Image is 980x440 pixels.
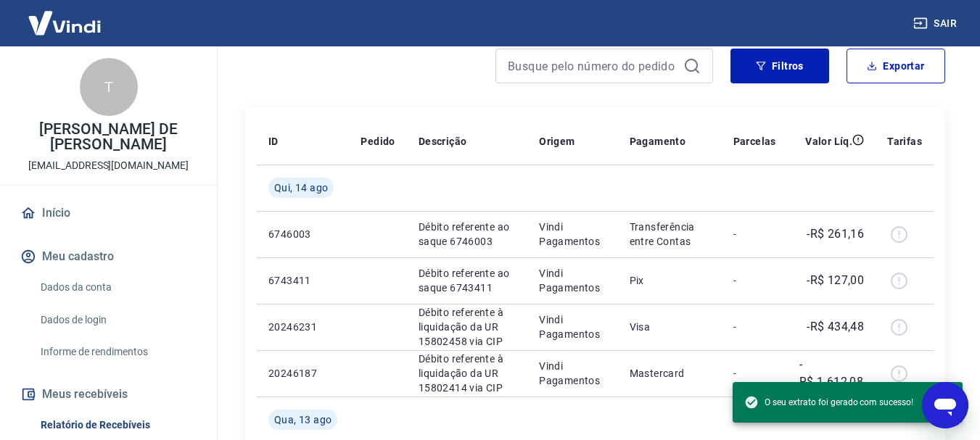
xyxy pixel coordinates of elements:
input: Busque pelo número do pedido [508,55,678,77]
p: ID [268,134,279,149]
p: Vindi Pagamentos [539,266,606,295]
button: Filtros [730,49,829,83]
p: - [733,366,776,381]
span: Qui, 14 ago [274,180,328,195]
p: Descrição [419,134,467,149]
p: - [733,227,776,241]
a: Relatório de Recebíveis [35,410,199,440]
p: Vindi Pagamentos [539,220,606,249]
img: Vindi [17,1,112,45]
p: [EMAIL_ADDRESS][DOMAIN_NAME] [28,158,189,173]
p: -R$ 434,48 [807,318,864,336]
iframe: Botão para abrir a janela de mensagens [922,382,968,428]
p: Mastercard [630,366,710,381]
p: Débito referente à liquidação da UR 15802458 via CIP [419,305,516,349]
p: Visa [630,320,710,334]
button: Meu cadastro [17,241,199,273]
p: Transferência entre Contas [630,220,710,249]
a: Informe de rendimentos [35,337,199,367]
p: - [733,273,776,288]
p: -R$ 127,00 [807,272,864,289]
span: Qua, 13 ago [274,412,332,427]
span: O seu extrato foi gerado com sucesso! [744,395,913,410]
p: -R$ 1.612,08 [799,356,864,391]
p: Tarifas [887,134,922,149]
a: Dados da conta [35,273,199,302]
a: Início [17,197,199,229]
p: Vindi Pagamentos [539,359,606,388]
div: T [80,58,138,116]
button: Meus recebíveis [17,378,199,410]
a: Dados de login [35,305,199,335]
p: 20246187 [268,366,337,381]
p: Vindi Pagamentos [539,312,606,341]
p: - [733,320,776,334]
p: 6746003 [268,227,337,241]
p: Débito referente ao saque 6743411 [419,266,516,295]
p: -R$ 261,16 [807,225,864,243]
p: Débito referente à liquidação da UR 15802414 via CIP [419,352,516,395]
p: 20246231 [268,320,337,334]
button: Sair [910,10,963,37]
p: Parcelas [733,134,776,149]
p: Valor Líq. [805,134,852,149]
p: Débito referente ao saque 6746003 [419,220,516,249]
p: Origem [539,134,575,149]
p: Pagamento [630,134,686,149]
p: [PERSON_NAME] DE [PERSON_NAME] [12,122,205,152]
p: Pix [630,273,710,288]
button: Exportar [847,49,945,83]
p: Pedido [361,134,395,149]
p: 6743411 [268,273,337,288]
